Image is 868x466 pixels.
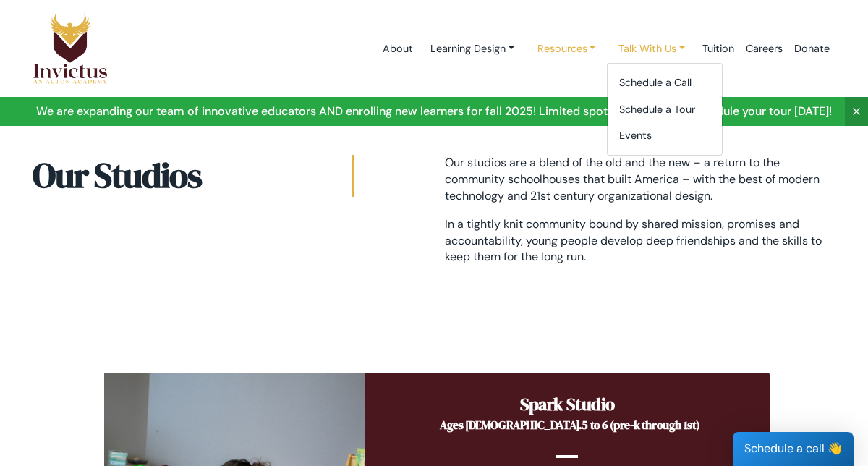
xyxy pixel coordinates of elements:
[697,18,740,80] a: Tuition
[445,216,835,266] p: In a tightly knit community bound by shared mission, promises and accountability, young people de...
[33,12,108,85] img: Logo
[607,35,697,62] a: Talk With Us
[445,155,835,205] p: Our studios are a blend of the old and the new – a return to the community schoolhouses that buil...
[608,122,722,149] a: Events
[608,96,722,123] a: Schedule a Tour
[526,35,608,62] a: Resources
[608,69,722,96] a: Schedule a Call
[386,394,748,415] h2: Spark Studio
[733,432,854,466] div: Schedule a call 👋
[377,18,419,80] a: About
[788,18,835,80] a: Donate
[740,18,788,80] a: Careers
[419,35,526,62] a: Learning Design
[33,155,354,197] h2: Our Studios
[607,63,723,156] div: Learning Design
[392,418,748,432] h5: Ages [DEMOGRAPHIC_DATA].5 to 6 (pre-k through 1st)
